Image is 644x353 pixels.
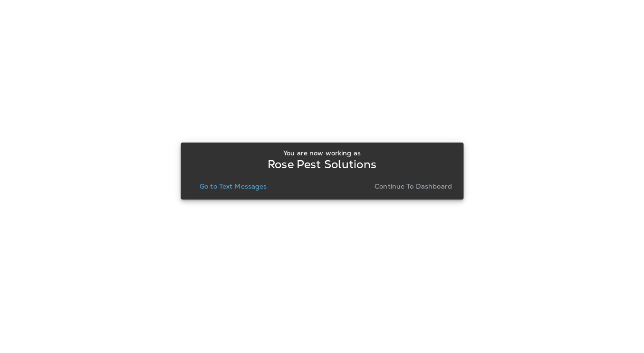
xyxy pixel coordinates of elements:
p: Go to Text Messages [200,182,267,190]
p: You are now working as [283,149,361,157]
button: Go to Text Messages [196,180,271,193]
button: Continue to Dashboard [371,180,456,193]
p: Rose Pest Solutions [268,161,376,168]
p: Continue to Dashboard [375,182,452,190]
